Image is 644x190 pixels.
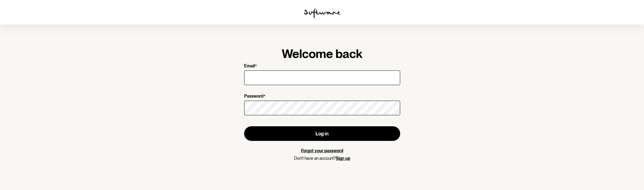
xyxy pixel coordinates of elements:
p: Email [244,63,255,69]
p: Password [244,94,263,99]
button: Log in [244,126,400,141]
p: Don't have an account? [244,156,400,161]
img: software logo [304,9,340,18]
h1: Welcome back [244,46,400,61]
a: Sign up [336,156,350,161]
a: Forgot your password [301,148,343,153]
